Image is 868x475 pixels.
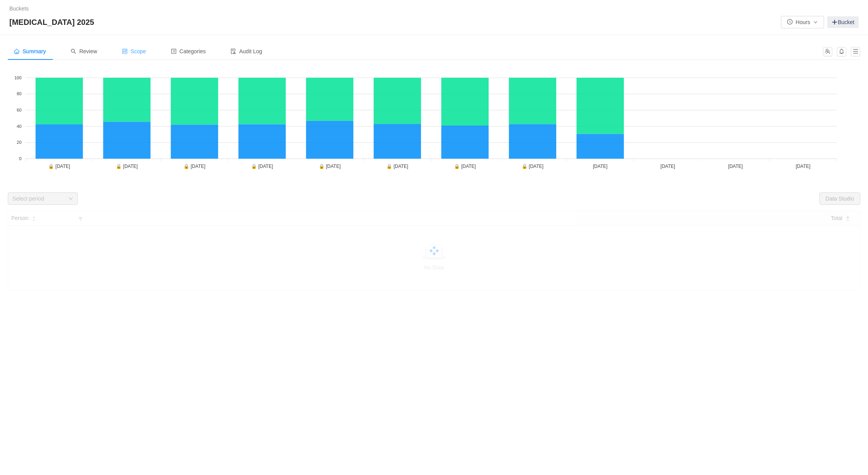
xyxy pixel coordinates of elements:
[231,48,262,54] span: Audit Log
[851,47,860,56] button: icon: menu
[122,49,127,54] i: icon: control
[68,196,73,202] i: icon: down
[183,163,205,169] tspan: 🔒 [DATE]
[19,156,21,161] tspan: 0
[9,16,99,28] span: [MEDICAL_DATA] 2025
[14,49,19,54] i: icon: home
[728,164,743,169] tspan: [DATE]
[593,164,608,169] tspan: [DATE]
[796,164,810,169] tspan: [DATE]
[17,124,21,129] tspan: 40
[823,47,832,56] button: icon: team
[319,163,341,169] tspan: 🔒 [DATE]
[17,140,21,145] tspan: 20
[251,163,273,169] tspan: 🔒 [DATE]
[171,48,206,54] span: Categories
[522,163,543,169] tspan: 🔒 [DATE]
[14,48,46,54] span: Summary
[660,164,675,169] tspan: [DATE]
[71,49,76,54] i: icon: search
[386,163,408,169] tspan: 🔒 [DATE]
[48,163,70,169] tspan: 🔒 [DATE]
[17,108,21,112] tspan: 60
[71,48,97,54] span: Review
[116,163,138,169] tspan: 🔒 [DATE]
[454,163,476,169] tspan: 🔒 [DATE]
[827,16,859,28] a: Bucket
[781,16,824,28] button: icon: clock-circleHoursicon: down
[837,47,846,56] button: icon: bell
[14,75,21,80] tspan: 100
[171,49,176,54] i: icon: profile
[12,195,65,203] div: Select period
[231,49,236,54] i: icon: audit
[17,91,21,96] tspan: 80
[122,48,146,54] span: Scope
[9,5,29,12] a: Buckets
